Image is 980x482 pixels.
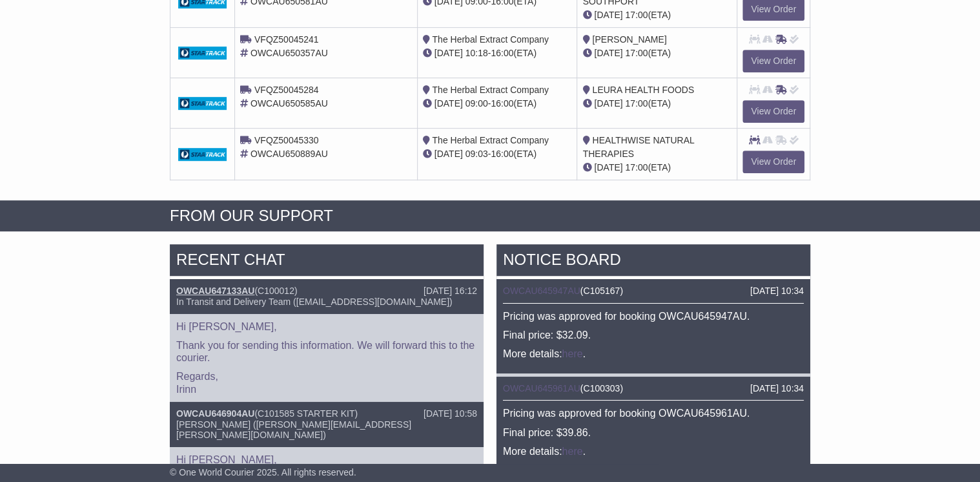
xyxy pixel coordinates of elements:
[594,48,622,58] span: [DATE]
[434,149,463,159] span: [DATE]
[176,408,254,419] a: OWCAU646904AU
[503,383,804,394] div: ( )
[625,10,648,20] span: 17:00
[176,454,477,466] p: Hi [PERSON_NAME],
[582,161,731,174] div: (ETA)
[424,286,477,297] div: [DATE] 16:12
[176,286,254,296] a: OWCAU647133AU
[250,48,328,58] span: OWCAU650357AU
[503,426,804,439] p: Final price: $39.86.
[562,348,583,359] a: here
[176,286,477,297] div: ( )
[491,149,513,159] span: 16:00
[582,97,731,110] div: (ETA)
[254,135,319,145] span: VFQZ50045330
[496,244,810,279] div: NOTICE BOARD
[176,339,477,364] p: Thank you for sending this information. We will forward this to the courier.
[582,135,694,159] span: HEALTHWISE NATURAL THERAPIES
[254,34,319,45] span: VFQZ50045241
[176,408,477,419] div: ( )
[178,97,227,110] img: GetCarrierServiceDarkLogo
[491,48,513,58] span: 16:00
[503,310,804,322] p: Pricing was approved for booking OWCAU645947AU.
[423,47,572,60] div: - (ETA)
[625,162,648,173] span: 17:00
[250,98,328,109] span: OWCAU650585AU
[742,100,804,123] a: View Order
[423,97,572,110] div: - (ETA)
[258,286,294,296] span: C100012
[594,10,622,20] span: [DATE]
[170,467,356,477] span: © One World Courier 2025. All rights reserved.
[178,47,227,59] img: GetCarrierServiceDarkLogo
[432,85,549,95] span: The Herbal Extract Company
[176,320,477,333] p: Hi [PERSON_NAME],
[584,383,620,393] span: C100303
[592,34,666,45] span: [PERSON_NAME]
[503,383,580,393] a: OWCAU645961AU
[432,135,549,145] span: The Herbal Extract Company
[503,286,804,297] div: ( )
[258,408,354,419] span: C101585 STARTER KIT
[582,47,731,60] div: (ETA)
[176,370,477,395] p: Regards, Irinn
[562,446,583,457] a: here
[503,286,580,296] a: OWCAU645947AU
[503,407,804,419] p: Pricing was approved for booking OWCAU645961AU.
[592,85,694,95] span: LEURA HEALTH FOODS
[465,149,488,159] span: 09:03
[625,48,648,58] span: 17:00
[465,48,488,58] span: 10:18
[176,297,453,307] span: In Transit and Delivery Team ([EMAIL_ADDRESS][DOMAIN_NAME])
[742,50,804,72] a: View Order
[503,445,804,457] p: More details: .
[254,85,319,95] span: VFQZ50045284
[434,98,463,109] span: [DATE]
[432,34,549,45] span: The Herbal Extract Company
[625,98,648,109] span: 17:00
[742,151,804,173] a: View Order
[594,162,622,173] span: [DATE]
[584,286,620,296] span: C105167
[750,383,804,394] div: [DATE] 10:34
[170,207,810,225] div: FROM OUR SUPPORT
[250,149,328,159] span: OWCAU650889AU
[170,244,484,279] div: RECENT CHAT
[503,329,804,341] p: Final price: $32.09.
[465,98,488,109] span: 09:00
[434,48,463,58] span: [DATE]
[491,98,513,109] span: 16:00
[594,98,622,109] span: [DATE]
[424,408,477,419] div: [DATE] 10:58
[582,8,731,22] div: (ETA)
[503,348,804,360] p: More details: .
[423,147,572,161] div: - (ETA)
[176,419,411,441] span: [PERSON_NAME] ([PERSON_NAME][EMAIL_ADDRESS][PERSON_NAME][DOMAIN_NAME])
[178,148,227,161] img: GetCarrierServiceDarkLogo
[750,286,804,297] div: [DATE] 10:34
